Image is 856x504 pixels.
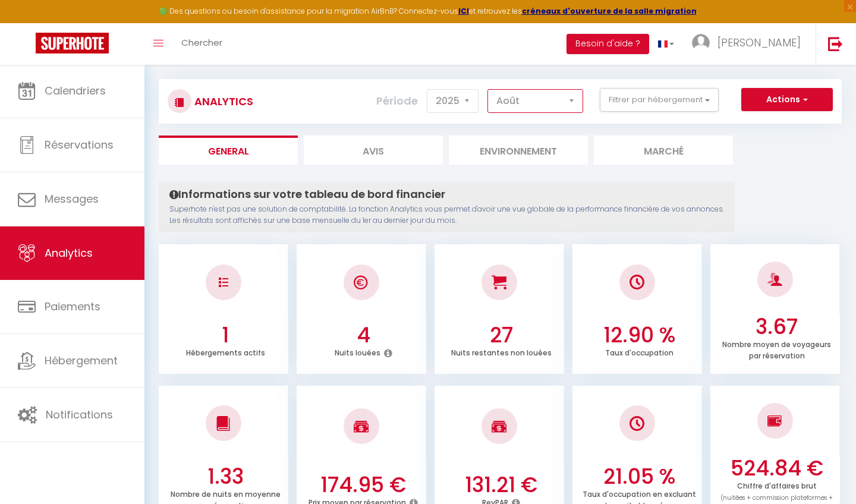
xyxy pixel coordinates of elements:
span: Paiements [45,299,100,314]
h3: 131.21 € [441,472,561,497]
p: Nuits louées [335,345,380,358]
img: logout [828,36,843,51]
li: Environnement [449,136,588,165]
p: Nombre moyen de voyageurs par réservation [722,337,831,361]
span: Analytics [45,245,93,260]
label: Période [376,88,418,114]
li: General [159,136,298,165]
p: Hébergements actifs [186,345,265,358]
h3: 3.67 [717,314,837,339]
p: Nuits restantes non louées [451,345,552,358]
span: Messages [45,191,99,206]
li: Avis [304,136,443,165]
button: Ouvrir le widget de chat LiveChat [10,5,45,40]
img: NO IMAGE [767,414,782,428]
span: Chercher [181,36,222,49]
h3: 21.05 % [579,464,699,489]
p: Taux d'occupation [605,345,674,358]
button: Actions [741,88,833,112]
li: Marché [594,136,733,165]
h3: 4 [303,323,423,348]
a: ... [PERSON_NAME] [683,23,816,65]
h4: Informations sur votre tableau de bord financier [169,188,724,201]
img: NO IMAGE [219,278,228,287]
a: Chercher [172,23,231,65]
h3: 1 [165,323,285,348]
span: Hébergement [45,353,118,368]
span: [PERSON_NAME] [717,35,801,50]
img: NO IMAGE [630,416,644,431]
img: Super Booking [36,33,109,53]
span: Réservations [45,137,114,152]
img: ... [692,34,710,52]
h3: 1.33 [165,464,285,489]
h3: Analytics [191,88,253,115]
span: Notifications [46,407,113,422]
span: Calendriers [45,83,106,98]
h3: 174.95 € [303,472,423,497]
p: Superhote n'est pas une solution de comptabilité. La fonction Analytics vous permet d'avoir une v... [169,204,724,226]
h3: 524.84 € [717,456,837,481]
h3: 27 [441,323,561,348]
a: ICI [458,6,469,16]
button: Filtrer par hébergement [600,88,719,112]
button: Besoin d'aide ? [567,34,649,54]
a: créneaux d'ouverture de la salle migration [522,6,697,16]
h3: 12.90 % [579,323,699,348]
